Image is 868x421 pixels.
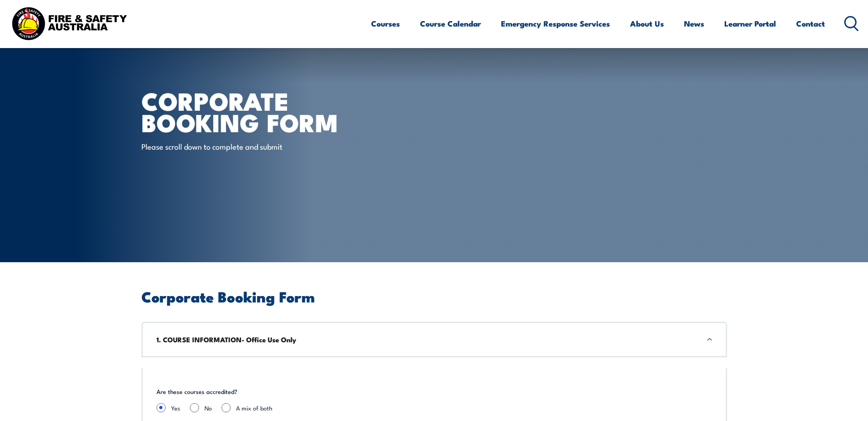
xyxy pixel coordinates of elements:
[141,141,308,151] p: Please scroll down to complete and submit
[236,403,272,412] label: A mix of both
[630,11,664,36] a: About Us
[141,322,727,357] div: 1. COURSE INFORMATION- Office Use Only
[171,403,180,412] label: Yes
[205,403,212,412] label: No
[420,11,481,36] a: Course Calendar
[684,11,704,36] a: News
[724,11,776,36] a: Learner Portal
[371,11,400,36] a: Courses
[156,387,237,396] legend: Are these courses accredited?
[796,11,825,36] a: Contact
[501,11,610,36] a: Emergency Response Services
[141,90,367,132] h1: Corporate Booking Form
[156,335,712,345] h3: 1. COURSE INFORMATION- Office Use Only
[141,290,727,302] h2: Corporate Booking Form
